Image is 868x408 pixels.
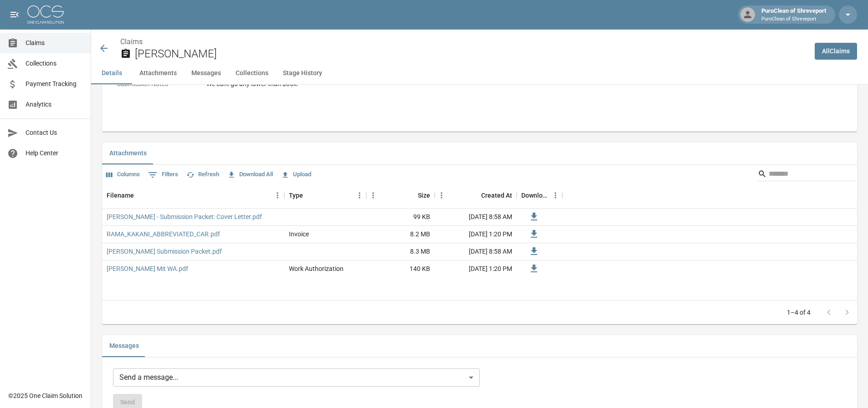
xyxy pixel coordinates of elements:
[517,183,562,208] div: Download
[815,43,857,60] a: AllClaims
[26,38,83,48] span: Claims
[284,183,366,208] div: Type
[521,183,549,208] div: Download
[435,243,517,260] div: [DATE] 8:58 AM
[279,168,313,182] button: Upload
[26,128,83,138] span: Contact Us
[107,183,134,208] div: Filename
[435,189,448,202] button: Menu
[435,226,517,243] div: [DATE] 1:20 PM
[120,37,143,46] a: Claims
[366,243,435,260] div: 8.3 MB
[758,6,830,23] div: PuroClean of Shreveport
[113,368,480,387] div: Send a message...
[107,229,220,239] a: RAMA_KAKANI_ABBREVIATED_CAR.pdf
[102,143,857,164] div: related-list tabs
[184,62,228,84] button: Messages
[146,168,180,182] button: Show filters
[26,148,83,158] span: Help Center
[107,212,262,221] a: [PERSON_NAME] - Submission Packet: Cover Letter.pdf
[5,5,24,24] button: open drawer
[102,335,146,357] button: Messages
[761,15,826,23] p: PuroClean of Shreveport
[91,62,132,84] button: Details
[120,36,807,47] nav: breadcrumb
[289,264,344,273] div: Work Authorization
[549,189,562,202] button: Menu
[132,62,184,84] button: Attachments
[102,183,284,208] div: Filename
[418,183,430,208] div: Size
[135,47,807,61] h2: [PERSON_NAME]
[435,260,517,278] div: [DATE] 1:20 PM
[366,226,435,243] div: 8.2 MB
[26,59,83,68] span: Collections
[104,168,142,182] button: Select columns
[435,209,517,226] div: [DATE] 8:58 AM
[289,183,303,208] div: Type
[27,5,64,24] img: ocs-logo-white-transparent.png
[366,260,435,278] div: 140 KB
[102,335,857,357] div: related-list tabs
[366,209,435,226] div: 99 KB
[107,247,222,256] a: [PERSON_NAME] Submission Packet.pdf
[91,62,868,84] div: anchor tabs
[366,189,380,202] button: Menu
[225,168,275,182] button: Download All
[787,308,811,317] p: 1–4 of 4
[102,143,154,164] button: Attachments
[758,167,855,183] div: Search
[481,183,512,208] div: Created At
[353,189,366,202] button: Menu
[8,391,82,400] div: © 2025 One Claim Solution
[276,62,329,84] button: Stage History
[107,264,188,273] a: [PERSON_NAME] Mit WA.pdf
[366,183,435,208] div: Size
[26,100,83,109] span: Analytics
[435,183,517,208] div: Created At
[26,79,83,89] span: Payment Tracking
[271,189,284,202] button: Menu
[289,229,309,239] div: Invoice
[228,62,276,84] button: Collections
[184,168,221,182] button: Refresh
